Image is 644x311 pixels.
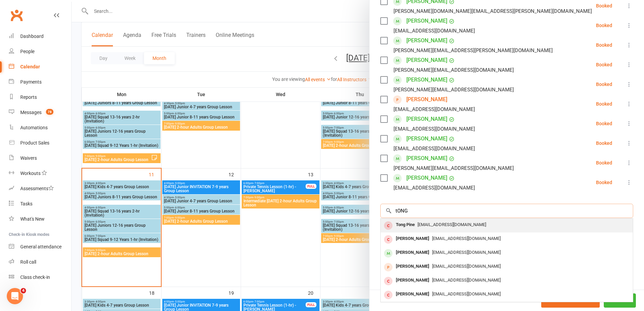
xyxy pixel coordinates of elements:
a: Class kiosk mode [9,270,71,285]
div: [EMAIL_ADDRESS][DOMAIN_NAME] [393,125,475,133]
a: Automations [9,120,71,135]
div: Payments [20,79,42,85]
div: Booked [596,121,612,126]
span: [EMAIL_ADDRESS][DOMAIN_NAME] [432,236,501,241]
a: Tasks [9,196,71,212]
div: [EMAIL_ADDRESS][DOMAIN_NAME] [393,105,475,114]
div: [PERSON_NAME] [393,248,432,258]
div: Booked [596,62,612,67]
a: General attendance kiosk mode [9,239,71,254]
a: What's New [9,212,71,227]
div: Booked [596,82,612,87]
div: prospect [384,263,392,271]
div: [PERSON_NAME][EMAIL_ADDRESS][PERSON_NAME][DOMAIN_NAME] [393,46,553,55]
span: [EMAIL_ADDRESS][DOMAIN_NAME] [432,291,501,296]
a: Waivers [9,151,71,166]
div: [EMAIL_ADDRESS][DOMAIN_NAME] [393,26,475,35]
div: member [384,277,392,285]
div: Automations [20,125,48,130]
div: Tong Pine [393,220,418,230]
div: member [384,235,392,244]
div: member [384,249,392,258]
div: [PERSON_NAME] [393,262,432,271]
div: [PERSON_NAME] [393,289,432,299]
input: Search to add attendees [380,204,633,218]
iframe: Intercom live chat [7,288,23,304]
span: [EMAIL_ADDRESS][DOMAIN_NAME] [418,222,486,227]
a: [PERSON_NAME] [406,35,447,46]
span: [EMAIL_ADDRESS][DOMAIN_NAME] [432,264,501,269]
div: member [384,221,392,230]
a: [PERSON_NAME] [406,74,447,85]
div: [PERSON_NAME][EMAIL_ADDRESS][DOMAIN_NAME] [393,66,514,74]
div: People [20,49,34,54]
div: Reports [20,94,37,100]
div: Calendar [20,64,40,69]
div: Messages [20,110,42,115]
a: [PERSON_NAME] [406,133,447,144]
div: Waivers [20,155,37,161]
div: [EMAIL_ADDRESS][DOMAIN_NAME] [393,183,475,192]
div: Roll call [20,259,36,265]
a: Roll call [9,254,71,270]
a: [PERSON_NAME] [406,114,447,125]
a: [PERSON_NAME] [406,16,447,26]
div: Booked [596,180,612,185]
div: [PERSON_NAME][EMAIL_ADDRESS][DOMAIN_NAME] [393,85,514,94]
a: [PERSON_NAME] [406,94,447,105]
a: [PERSON_NAME] [406,173,447,183]
a: Reports [9,90,71,105]
a: Product Sales [9,135,71,151]
a: Clubworx [8,7,25,24]
a: [PERSON_NAME] [406,55,447,66]
a: Assessments [9,181,71,196]
div: What's New [20,216,45,222]
a: Calendar [9,59,71,74]
div: Booked [596,102,612,106]
div: Workouts [20,171,41,176]
div: [EMAIL_ADDRESS][DOMAIN_NAME] [393,144,475,153]
div: Dashboard [20,34,44,39]
a: Workouts [9,166,71,181]
div: Booked [596,160,612,165]
span: [EMAIL_ADDRESS][DOMAIN_NAME] [432,250,501,255]
div: [PERSON_NAME] [393,234,432,244]
span: 4 [21,288,26,293]
span: [EMAIL_ADDRESS][DOMAIN_NAME] [432,277,501,283]
div: Booked [596,43,612,47]
div: Booked [596,23,612,28]
div: Product Sales [20,140,49,146]
a: Dashboard [9,29,71,44]
a: Messages 78 [9,105,71,120]
a: People [9,44,71,59]
div: member [384,291,392,299]
div: General attendance [20,244,62,249]
div: Booked [596,3,612,8]
span: 78 [46,109,53,115]
a: [PERSON_NAME] [406,153,447,164]
div: Class check-in [20,274,50,280]
div: Booked [596,141,612,146]
div: [PERSON_NAME][EMAIL_ADDRESS][DOMAIN_NAME] [393,164,514,173]
a: Payments [9,74,71,90]
div: [PERSON_NAME] [393,275,432,285]
div: [PERSON_NAME][DOMAIN_NAME][EMAIL_ADDRESS][PERSON_NAME][DOMAIN_NAME] [393,7,592,16]
div: Tasks [20,201,32,206]
div: Assessments [20,186,54,191]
